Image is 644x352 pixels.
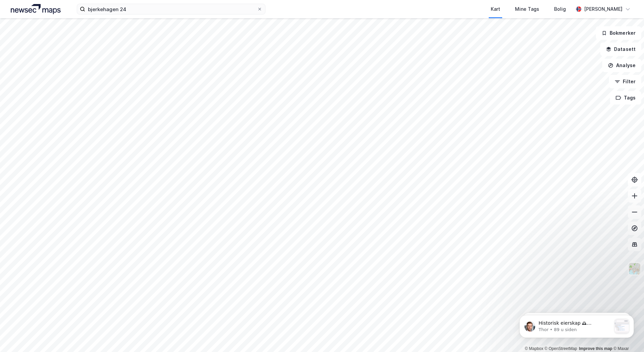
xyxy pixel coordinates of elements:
div: [PERSON_NAME] [584,5,622,13]
input: Søk på adresse, matrikkel, gårdeiere, leietakere eller personer [85,4,257,14]
a: OpenStreetMap [545,346,577,351]
a: Improve this map [579,346,612,351]
div: Bolig [554,5,566,13]
button: Datasett [600,42,641,56]
img: logo.a4113a55bc3d86da70a041830d287a7e.svg [11,4,61,14]
div: Mine Tags [515,5,539,13]
button: Analyse [602,59,641,72]
a: Mapbox [525,346,543,351]
button: Bokmerker [596,26,641,40]
div: Kart [491,5,500,13]
button: Filter [609,75,641,88]
iframe: Intercom notifications melding [509,301,644,349]
button: Tags [610,91,641,105]
img: Z [628,262,641,275]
